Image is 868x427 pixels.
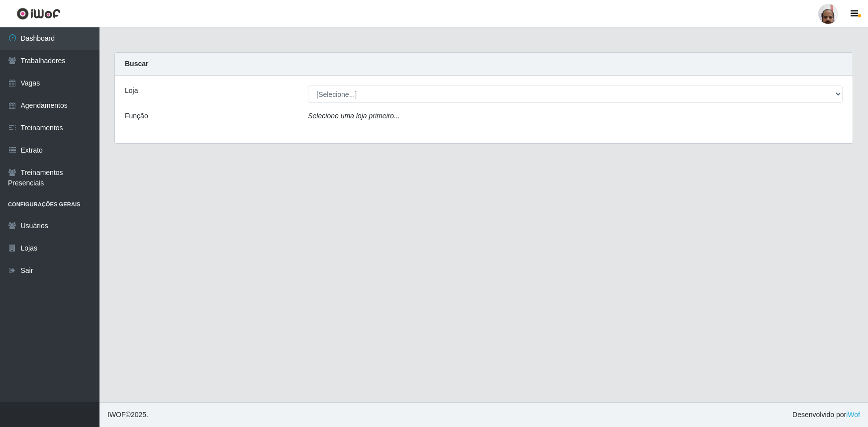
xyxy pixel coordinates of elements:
[125,60,148,68] strong: Buscar
[792,410,860,420] span: Desenvolvido por
[308,112,399,120] i: Selecione uma loja primeiro...
[107,411,126,419] span: IWOF
[846,411,860,419] a: iWof
[16,7,61,20] img: CoreUI Logo
[125,111,148,121] label: Função
[107,410,148,420] span: © 2025 .
[125,85,138,96] label: Loja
